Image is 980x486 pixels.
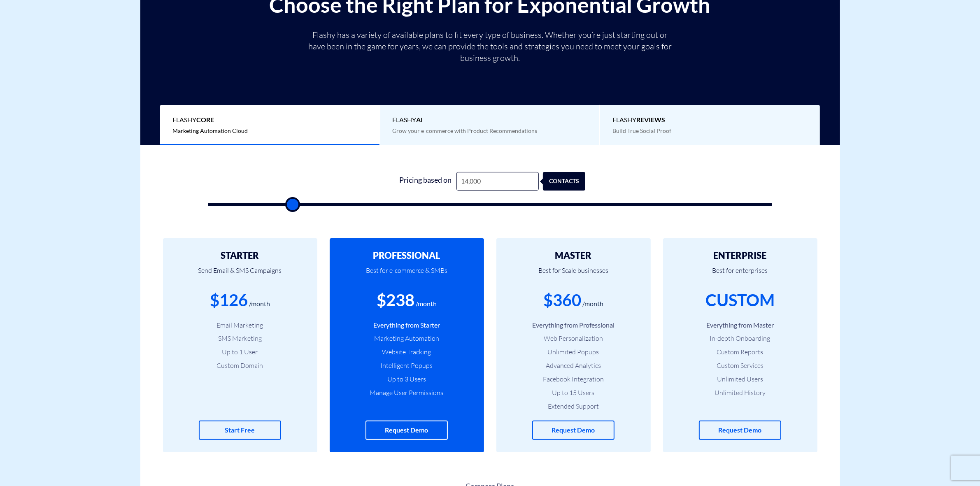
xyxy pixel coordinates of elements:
li: Everything from Starter [342,321,472,330]
a: Request Demo [699,421,781,440]
li: Facebook Integration [509,374,638,384]
p: Best for enterprises [675,260,805,288]
a: Start Free [199,421,281,440]
li: Up to 15 Users [509,388,638,398]
p: Best for e-commerce & SMBs [342,260,472,288]
a: Request Demo [532,421,615,440]
li: Up to 1 User [175,347,305,357]
div: $238 [377,288,414,312]
li: Unlimited Users [675,374,805,384]
span: Build True Social Proof [612,127,671,134]
b: Core [196,116,214,123]
h2: MASTER [509,251,638,260]
li: Unlimited History [675,388,805,398]
li: In-depth Onboarding [675,334,805,343]
li: Manage User Permissions [342,388,472,398]
span: Flashy [612,115,808,125]
div: $360 [543,288,581,312]
span: Flashy [172,115,367,125]
div: Pricing based on [395,172,456,191]
li: Unlimited Popups [509,347,638,357]
h2: PROFESSIONAL [342,251,472,260]
p: Flashy has a variety of available plans to fit every type of business. Whether you’re just starti... [305,29,675,64]
b: REVIEWS [636,116,665,123]
li: Custom Services [675,361,805,370]
li: Marketing Automation [342,334,472,343]
li: Custom Reports [675,347,805,357]
li: Everything from Professional [509,321,638,330]
li: Everything from Master [675,321,805,330]
b: AI [417,116,423,123]
a: Request Demo [365,421,448,440]
li: Advanced Analytics [509,361,638,370]
div: $126 [210,288,248,312]
span: Flashy [393,115,587,125]
span: Grow your e-commerce with Product Recommendations [393,127,538,134]
p: Best for Scale businesses [509,260,638,288]
div: /month [416,299,437,309]
div: /month [249,299,270,309]
h2: ENTERPRISE [675,251,805,260]
div: /month [582,299,603,309]
div: CUSTOM [705,288,775,312]
li: SMS Marketing [175,334,305,343]
li: Web Personalization [509,334,638,343]
li: Email Marketing [175,321,305,330]
span: Marketing Automation Cloud [172,127,248,134]
p: Send Email & SMS Campaigns [175,260,305,288]
h2: STARTER [175,251,305,260]
li: Extended Support [509,402,638,411]
li: Website Tracking [342,347,472,357]
li: Intelligent Popups [342,361,472,370]
div: contacts [547,172,589,191]
li: Up to 3 Users [342,374,472,384]
li: Custom Domain [175,361,305,370]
